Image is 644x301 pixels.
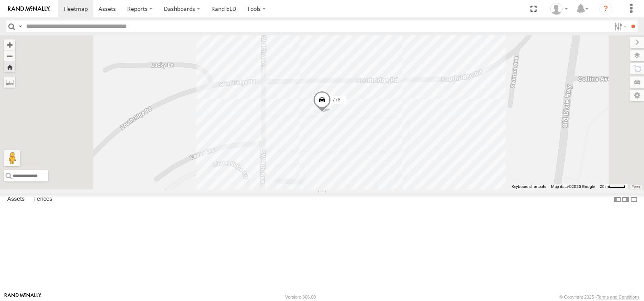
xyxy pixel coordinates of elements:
[3,194,29,205] label: Assets
[512,184,546,190] button: Keyboard shortcuts
[4,293,41,301] a: Visit our Website
[599,2,612,15] i: ?
[613,194,621,205] label: Dock Summary Table to the Left
[4,76,15,88] label: Measure
[630,194,638,205] label: Hide Summary Table
[559,295,640,299] div: © Copyright 2025 -
[547,3,571,15] div: Victor Calcano Jr
[29,194,56,205] label: Fences
[621,194,630,205] label: Dock Summary Table to the Right
[4,50,15,62] button: Zoom out
[285,295,316,299] div: Version: 306.00
[332,97,341,103] span: 778
[4,39,15,50] button: Zoom in
[4,62,15,72] button: Zoom Home
[597,184,628,190] button: Map Scale: 20 m per 37 pixels
[611,21,628,32] label: Search Filter Options
[8,6,50,12] img: rand-logo.svg
[632,185,640,188] a: Terms
[630,90,644,101] label: Map Settings
[551,184,595,189] span: Map data ©2025 Google
[17,21,23,32] label: Search Query
[597,295,640,299] a: Terms and Conditions
[4,150,20,166] button: Drag Pegman onto the map to open Street View
[600,184,609,189] span: 20 m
